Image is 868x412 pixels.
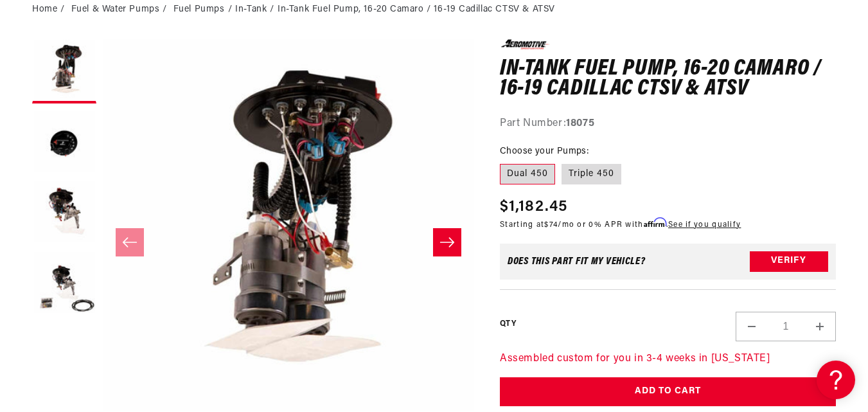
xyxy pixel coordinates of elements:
[668,221,741,229] a: See if you qualify - Learn more about Affirm Financing (opens in modal)
[500,195,568,219] span: $1,182.45
[500,145,590,158] legend: Choose your Pumps:
[566,118,594,129] strong: 18075
[500,377,836,406] button: Add to Cart
[500,59,836,100] h1: In-Tank Fuel Pump, 16-20 Camaro / 16-19 Cadillac CTSV & ATSV
[32,39,96,103] button: Load image 1 in gallery view
[32,3,57,17] a: Home
[433,228,461,256] button: Slide right
[750,251,828,272] button: Verify
[644,218,666,228] span: Affirm
[71,3,160,17] a: Fuel & Water Pumps
[32,251,96,316] button: Load image 4 in gallery view
[500,116,836,132] div: Part Number:
[500,219,741,231] p: Starting at /mo or 0% APR with .
[278,3,555,17] li: In-Tank Fuel Pump, 16-20 Camaro / 16-19 Cadillac CTSV & ATSV
[173,3,225,17] a: Fuel Pumps
[32,181,96,245] button: Load image 3 in gallery view
[508,256,646,267] div: Does This part fit My vehicle?
[235,3,278,17] li: In-Tank
[32,110,96,174] button: Load image 2 in gallery view
[500,164,555,184] label: Dual 450
[562,164,621,184] label: Triple 450
[544,221,558,229] span: $74
[500,351,836,368] p: Assembled custom for you in 3-4 weeks in [US_STATE]
[32,3,836,17] nav: breadcrumbs
[116,228,144,256] button: Slide left
[500,319,516,330] label: QTY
